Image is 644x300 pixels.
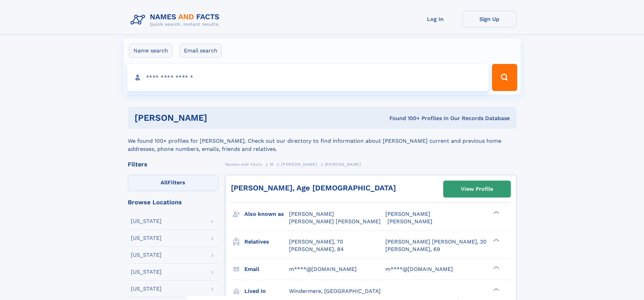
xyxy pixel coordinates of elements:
[129,44,172,58] label: Name search
[492,238,500,242] div: ❯
[492,210,500,215] div: ❯
[387,218,432,225] span: [PERSON_NAME]
[289,218,381,225] span: [PERSON_NAME] [PERSON_NAME]
[128,11,225,29] img: Logo Names and Facts
[231,184,396,192] a: [PERSON_NAME], Age [DEMOGRAPHIC_DATA]
[289,288,381,294] span: Windermere, [GEOGRAPHIC_DATA]
[289,238,343,246] a: [PERSON_NAME], 70
[492,64,517,91] button: Search Button
[462,11,517,27] a: Sign Up
[131,269,162,275] div: [US_STATE]
[131,218,162,224] div: [US_STATE]
[281,162,317,167] span: [PERSON_NAME]
[131,252,162,258] div: [US_STATE]
[127,64,489,91] input: search input
[461,181,493,197] div: View Profile
[180,44,222,58] label: Email search
[161,179,168,186] span: All
[244,263,289,275] h3: Email
[492,287,500,292] div: ❯
[492,265,500,270] div: ❯
[289,246,344,253] a: [PERSON_NAME], 84
[131,235,162,241] div: [US_STATE]
[281,160,317,168] a: [PERSON_NAME]
[325,162,361,167] span: [PERSON_NAME]
[131,286,162,292] div: [US_STATE]
[135,114,299,122] h1: [PERSON_NAME]
[444,181,510,197] a: View Profile
[408,11,462,27] a: Log In
[128,199,218,205] div: Browse Locations
[289,211,334,217] span: [PERSON_NAME]
[270,162,273,167] span: M
[244,236,289,248] h3: Relatives
[128,161,218,167] div: Filters
[298,115,510,122] div: Found 100+ Profiles In Our Records Database
[244,285,289,297] h3: Lived in
[225,160,262,168] a: Names and Facts
[128,175,218,191] label: Filters
[128,129,517,153] div: We found 100+ profiles for [PERSON_NAME]. Check out our directory to find information about [PERS...
[270,160,273,168] a: M
[244,208,289,220] h3: Also known as
[385,246,440,253] a: [PERSON_NAME], 69
[385,211,430,217] span: [PERSON_NAME]
[385,238,486,246] a: [PERSON_NAME] [PERSON_NAME], 20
